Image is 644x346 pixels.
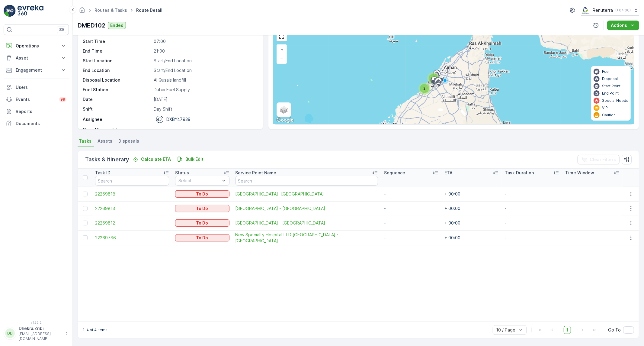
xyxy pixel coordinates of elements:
[83,221,88,225] div: Toggle Row Selected
[135,7,164,13] span: Route Detail
[178,178,220,184] p: Select
[235,232,378,244] a: New Specialty Hospital LTD Dubai Branch - Al Nahda Qusais
[277,45,286,54] a: Zoom In
[196,220,208,226] p: To Do
[83,38,151,44] p: Start Time
[79,9,85,14] a: Homepage
[154,67,257,73] p: Start/End Location
[5,328,15,338] div: DD
[441,216,502,230] td: + 00:00
[235,191,378,197] span: [GEOGRAPHIC_DATA] -[GEOGRAPHIC_DATA]
[275,116,295,124] img: Google
[4,105,69,118] a: Reports
[154,77,257,83] p: Al Qusais landfill
[277,32,286,41] a: View Fullscreen
[166,116,191,122] p: DXBY47939
[4,93,69,105] a: Events99
[4,81,69,93] a: Users
[427,72,439,84] div: 2
[16,121,66,127] p: Documents
[16,43,57,49] p: Operations
[196,191,208,197] p: To Do
[602,98,628,103] p: Special Needs
[441,230,502,245] td: + 00:00
[444,170,453,176] p: ETA
[79,138,91,144] span: Tasks
[581,7,590,14] img: Screenshot_2024-07-26_at_13.33.01.png
[235,232,378,244] span: New Specialty Hospital LTD [GEOGRAPHIC_DATA] - [GEOGRAPHIC_DATA]
[578,155,620,164] button: Clear Filters
[78,21,105,30] p: DMED102
[235,205,378,212] a: Saudi German Hospital - Barsha
[83,58,151,64] p: Start Location
[175,170,189,176] p: Status
[277,54,286,63] a: Zoom Out
[83,77,151,83] p: Disposal Location
[275,116,295,124] a: Open this area in Google Maps (opens a new window)
[110,22,123,28] p: Ended
[196,235,208,241] p: To Do
[4,325,69,341] button: DDDhekra.Zribi[EMAIL_ADDRESS][DOMAIN_NAME]
[83,192,88,196] div: Toggle Row Selected
[16,84,66,90] p: Users
[19,331,62,341] p: [EMAIL_ADDRESS][DOMAIN_NAME]
[16,67,57,73] p: Engagement
[141,156,171,162] p: Calculate ETA
[602,91,619,96] p: End Point
[95,176,169,186] input: Search
[95,235,169,241] a: 22269786
[59,27,65,32] p: ⌘B
[60,97,65,102] p: 99
[154,106,257,112] p: Day Shift
[381,201,441,216] td: -
[154,38,257,44] p: 07:00
[4,40,69,52] button: Operations
[16,55,57,61] p: Asset
[607,21,639,30] button: Actions
[83,206,88,211] div: Toggle Row Selected
[83,87,151,93] p: Fuel Station
[95,220,169,226] a: 22269812
[581,5,639,16] button: Renuterra(+04:00)
[418,82,431,95] div: 2
[280,47,283,52] span: +
[18,5,43,17] img: logo_light-DOdMpM7g.png
[95,170,111,176] p: Task ID
[175,156,206,163] button: Bulk Edit
[95,8,127,13] a: Routes & Tasks
[615,8,631,13] p: ( +04:00 )
[274,28,634,124] div: 0
[83,116,102,122] p: Assignee
[83,328,107,332] p: 1-4 of 4 items
[154,96,257,102] p: [DATE]
[235,205,378,212] span: [GEOGRAPHIC_DATA] - [GEOGRAPHIC_DATA]
[277,103,290,116] a: Layers
[83,67,151,73] p: End Location
[602,69,610,74] p: Fuel
[602,113,616,118] p: Caution
[505,170,534,176] p: Task Duration
[381,230,441,245] td: -
[381,187,441,201] td: -
[4,5,16,17] img: logo
[4,118,69,130] a: Documents
[593,7,613,13] p: Renuterra
[154,58,257,64] p: Start/End Location
[564,326,571,334] span: 1
[154,87,257,93] p: Dubai Fuel Supply
[95,205,169,212] a: 22269813
[384,170,405,176] p: Sequence
[83,235,88,240] div: Toggle Row Selected
[83,96,151,102] p: Date
[95,191,169,197] span: 22269818
[154,48,257,54] p: 21:00
[565,170,594,176] p: Time Window
[85,155,129,164] p: Tasks & Itinerary
[83,48,151,54] p: End Time
[16,108,66,115] p: Reports
[4,64,69,76] button: Engagement
[441,201,502,216] td: + 00:00
[16,96,56,102] p: Events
